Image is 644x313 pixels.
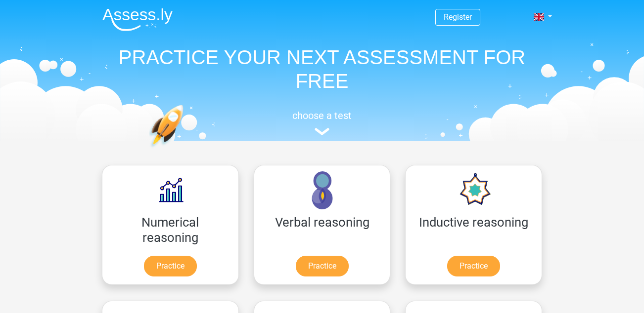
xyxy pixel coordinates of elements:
img: practice [149,105,222,194]
a: choose a test [94,110,550,136]
a: Practice [144,256,197,276]
a: Register [444,12,472,22]
a: Practice [296,256,349,276]
img: Assessly [102,8,173,31]
h5: choose a test [94,110,550,121]
h1: PRACTICE YOUR NEXT ASSESSMENT FOR FREE [94,45,550,93]
img: assessment [315,128,329,135]
a: Practice [447,256,500,276]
